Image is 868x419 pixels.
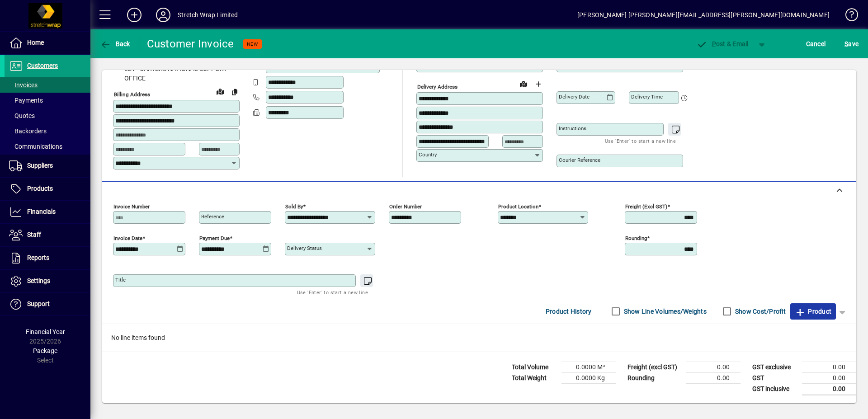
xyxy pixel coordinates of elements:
[842,36,861,52] button: Save
[201,213,224,220] mat-label: Reference
[27,162,53,169] span: Suppliers
[795,304,831,319] span: Product
[696,40,749,47] span: ost & Email
[625,203,667,209] mat-label: Freight (excl GST)
[27,277,50,284] span: Settings
[27,185,53,192] span: Products
[531,77,545,91] button: Choose address
[178,8,238,22] div: Stretch Wrap Limited
[790,303,836,320] button: Product
[5,139,90,154] a: Communications
[147,37,234,51] div: Customer Invoice
[631,94,663,100] mat-label: Delivery time
[5,77,90,93] a: Invoices
[748,362,802,372] td: GST exclusive
[546,304,592,319] span: Product History
[419,151,437,158] mat-label: Country
[559,94,590,100] mat-label: Delivery date
[115,277,126,283] mat-label: Title
[507,362,561,372] td: Total Volume
[5,247,90,269] a: Reports
[712,40,716,47] span: P
[561,372,616,383] td: 0.0000 Kg
[516,76,531,91] a: View on map
[9,112,35,119] span: Quotes
[9,143,62,150] span: Communications
[149,7,178,23] button: Profile
[5,123,90,139] a: Backorders
[5,224,90,246] a: Staff
[686,362,741,372] td: 0.00
[113,203,150,209] mat-label: Invoice number
[623,362,686,372] td: Freight (excl GST)
[802,372,856,383] td: 0.00
[559,125,586,132] mat-label: Instructions
[33,347,57,354] span: Package
[120,7,149,23] button: Add
[287,245,322,251] mat-label: Delivery status
[5,293,90,315] a: Support
[27,231,41,238] span: Staff
[90,36,140,52] app-page-header-button: Back
[389,203,422,209] mat-label: Order number
[623,372,686,383] td: Rounding
[625,235,647,241] mat-label: Rounding
[113,64,240,83] span: 821 - CARTERS NATIONAL SUPPORT OFFICE
[559,157,600,163] mat-label: Courier Reference
[100,40,130,47] span: Back
[802,383,856,395] td: 0.00
[5,178,90,200] a: Products
[561,362,616,372] td: 0.0000 M³
[577,8,830,22] div: [PERSON_NAME] [PERSON_NAME][EMAIL_ADDRESS][PERSON_NAME][DOMAIN_NAME]
[605,136,676,146] mat-hint: Use 'Enter' to start a new line
[113,235,142,241] mat-label: Invoice date
[686,372,741,383] td: 0.00
[733,307,786,316] label: Show Cost/Profit
[27,39,44,46] span: Home
[27,62,58,69] span: Customers
[98,36,132,52] button: Back
[5,270,90,292] a: Settings
[839,2,857,31] a: Knowledge Base
[804,36,828,52] button: Cancel
[213,84,227,99] a: View on map
[748,372,802,383] td: GST
[5,93,90,108] a: Payments
[227,85,242,99] button: Copy to Delivery address
[806,37,826,51] span: Cancel
[844,37,859,51] span: ave
[748,383,802,395] td: GST inclusive
[542,303,595,320] button: Product History
[297,287,368,297] mat-hint: Use 'Enter' to start a new line
[102,324,856,352] div: No line items found
[27,300,50,307] span: Support
[5,155,90,177] a: Suppliers
[247,41,258,47] span: NEW
[622,307,707,316] label: Show Line Volumes/Weights
[844,40,848,47] span: S
[5,32,90,54] a: Home
[285,203,303,209] mat-label: Sold by
[802,362,856,372] td: 0.00
[27,208,56,215] span: Financials
[498,203,538,209] mat-label: Product location
[199,235,230,241] mat-label: Payment due
[5,108,90,123] a: Quotes
[692,36,753,52] button: Post & Email
[27,254,49,261] span: Reports
[26,328,65,335] span: Financial Year
[507,372,561,383] td: Total Weight
[5,201,90,223] a: Financials
[9,81,38,89] span: Invoices
[9,127,47,135] span: Backorders
[9,97,43,104] span: Payments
